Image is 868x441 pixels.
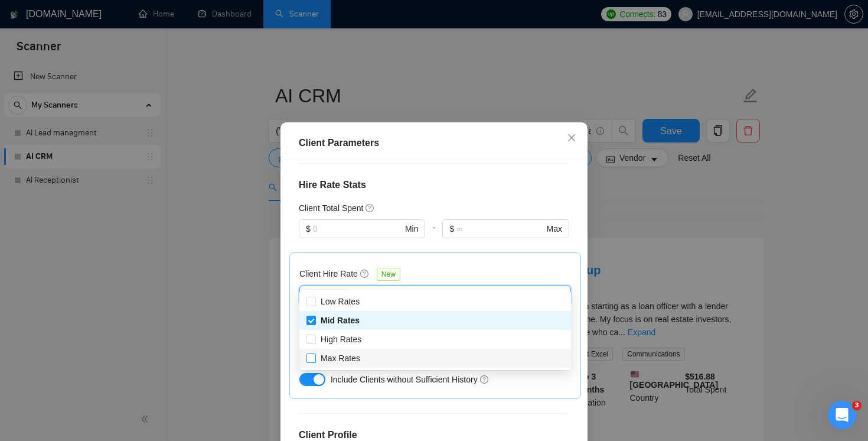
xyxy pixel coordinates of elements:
[547,222,562,235] span: Max
[828,401,856,429] iframe: Intercom live chat
[313,222,403,235] input: 0
[321,335,361,344] span: High Rates
[852,401,862,410] span: 3
[366,203,375,213] span: question-circle
[299,136,569,150] div: Client Parameters
[299,178,569,192] h4: Hire Rate Stats
[377,268,400,281] span: New
[321,297,360,306] span: Low Rates
[449,222,454,235] span: $
[299,202,363,215] h5: Client Total Spent
[331,375,478,384] span: Include Clients without Sufficient History
[425,219,442,252] div: -
[321,316,360,325] span: Mid Rates
[360,269,370,278] span: question-circle
[556,122,588,154] button: Close
[480,375,490,384] span: question-circle
[405,222,419,235] span: Min
[567,133,576,142] span: close
[306,222,311,235] span: $
[321,354,360,363] span: Max Rates
[456,222,544,235] input: ∞
[299,267,358,280] h5: Client Hire Rate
